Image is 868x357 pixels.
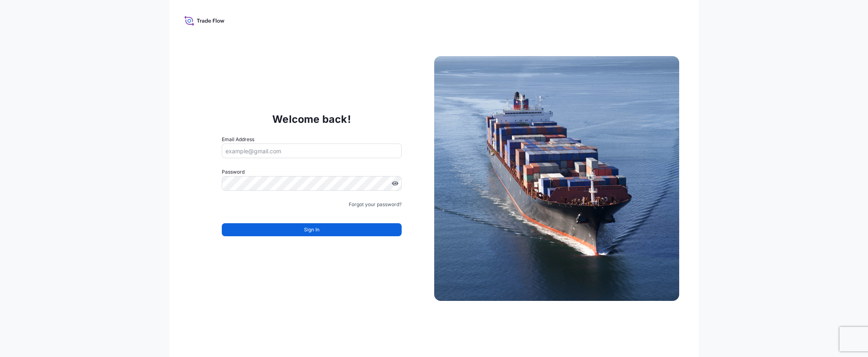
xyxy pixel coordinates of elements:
p: Welcome back! [272,113,351,126]
span: Sign In [304,226,319,234]
input: example@gmail.com [222,144,402,158]
img: Ship illustration [434,56,679,301]
button: Sign In [222,223,402,236]
label: Password [222,168,402,176]
button: Show password [392,180,398,187]
a: Forgot your password? [349,200,402,209]
label: Email Address [222,135,254,144]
